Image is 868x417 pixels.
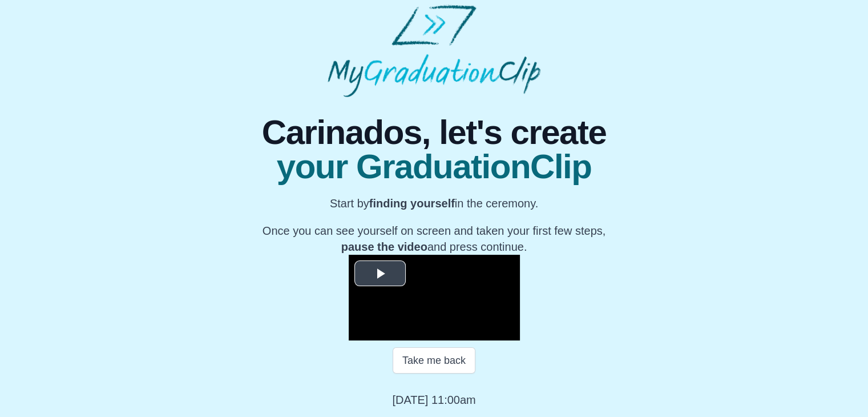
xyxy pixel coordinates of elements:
span: Carinados, let's create [262,115,606,150]
b: pause the video [341,240,427,253]
div: Video Player [349,255,520,340]
p: Once you can see yourself on screen and taken your first few steps, and press continue. [262,223,606,255]
button: Play Video [354,260,406,286]
button: Take me back [393,347,475,374]
span: your GraduationClip [262,150,606,184]
p: Start by in the ceremony. [262,195,606,211]
b: finding yourself [369,197,455,210]
img: MyGraduationClip [328,5,540,97]
p: [DATE] 11:00am [392,392,475,408]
